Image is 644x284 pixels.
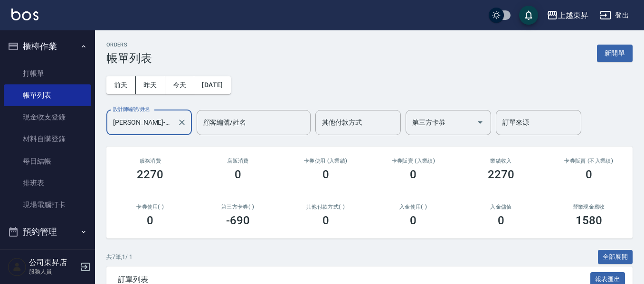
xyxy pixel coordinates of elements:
h3: 帳單列表 [106,52,152,65]
h3: 0 [410,168,417,181]
h2: 卡券販賣 (入業績) [381,158,446,164]
button: save [519,6,538,25]
h3: 0 [586,168,592,181]
button: 報表及分析 [4,244,91,269]
button: 預約管理 [4,220,91,244]
h2: 卡券販賣 (不入業績) [556,158,621,164]
button: [DATE] [194,76,230,94]
h2: 入金儲值 [469,204,534,210]
h3: 0 [410,214,417,227]
h2: 卡券使用(-) [118,204,183,210]
h3: 2270 [488,168,514,181]
p: 共 7 筆, 1 / 1 [106,253,133,261]
h3: 0 [322,168,329,181]
h2: 第三方卡券(-) [206,204,271,210]
h3: 服務消費 [118,158,183,164]
a: 打帳單 [4,63,91,84]
h2: 入金使用(-) [381,204,446,210]
a: 報表匯出 [590,275,625,284]
h2: 其他付款方式(-) [293,204,358,210]
a: 新開單 [597,48,633,57]
a: 帳單列表 [4,84,91,106]
h3: 0 [147,214,153,227]
button: 今天 [165,76,195,94]
h2: 營業現金應收 [556,204,621,210]
label: 設計師編號/姓名 [113,106,150,113]
button: 前天 [106,76,136,94]
a: 每日結帳 [4,150,91,172]
h3: 0 [322,214,329,227]
button: Open [473,115,488,130]
a: 材料自購登錄 [4,128,91,150]
img: Person [8,257,27,276]
p: 服務人員 [29,267,77,276]
button: Clear [175,116,189,129]
button: 上越東昇 [543,6,592,25]
h2: ORDERS [106,42,152,48]
img: Logo [11,9,38,20]
h2: 業績收入 [469,158,534,164]
h2: 卡券使用 (入業績) [293,158,358,164]
a: 排班表 [4,172,91,194]
h3: 1580 [576,214,602,227]
h3: 2270 [137,168,163,181]
h5: 公司東昇店 [29,258,77,267]
div: 上越東昇 [558,9,588,21]
a: 現場電腦打卡 [4,194,91,216]
button: 新開單 [597,45,633,62]
button: 登出 [596,7,633,24]
h3: 0 [498,214,504,227]
h3: 0 [235,168,241,181]
button: 櫃檯作業 [4,34,91,59]
button: 昨天 [136,76,165,94]
button: 全部展開 [598,250,633,265]
h3: -690 [226,214,250,227]
a: 現金收支登錄 [4,106,91,128]
h2: 店販消費 [206,158,271,164]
